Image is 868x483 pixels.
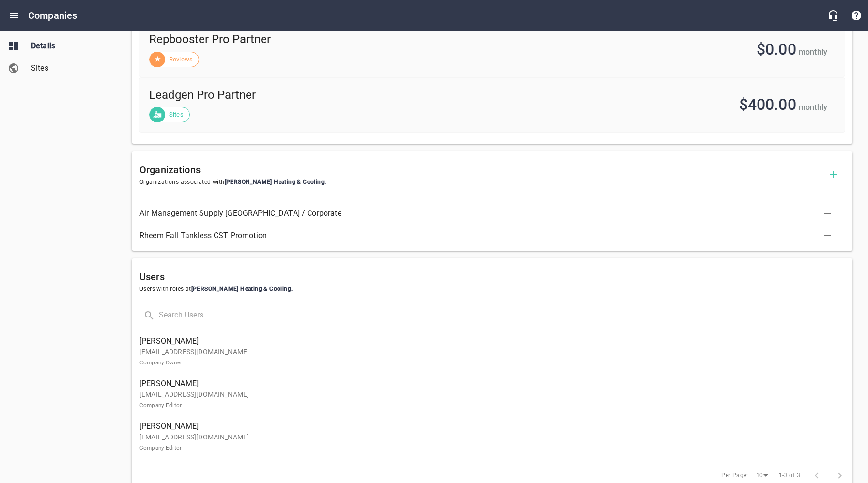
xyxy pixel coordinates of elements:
span: monthly [799,47,827,57]
span: Per Page: [721,471,748,481]
span: Sites [163,110,189,120]
span: monthly [799,103,827,112]
span: $400.00 [739,95,796,114]
a: [PERSON_NAME][EMAIL_ADDRESS][DOMAIN_NAME]Company Owner [132,330,852,373]
span: 1-3 of 3 [779,471,800,481]
div: Sites [149,107,190,122]
p: [EMAIL_ADDRESS][DOMAIN_NAME] [139,432,837,453]
button: Delete Association [816,202,839,225]
a: [PERSON_NAME][EMAIL_ADDRESS][DOMAIN_NAME]Company Editor [132,373,852,415]
button: Live Chat [821,4,845,27]
button: Add Organization [821,163,845,186]
span: Reviews [163,55,199,64]
h6: Companies [28,8,77,23]
span: [PERSON_NAME] [139,335,837,347]
span: [PERSON_NAME] Heating & Cooling . [225,179,326,185]
span: Repbooster Pro Partner [149,32,506,47]
input: Search Users... [159,305,852,326]
button: Support Portal [845,4,868,27]
span: Organizations associated with [139,178,821,187]
span: Details [31,40,105,52]
span: $0.00 [757,40,796,59]
div: 10 [752,469,772,482]
a: [PERSON_NAME][EMAIL_ADDRESS][DOMAIN_NAME]Company Editor [132,415,852,458]
button: Delete Association [816,224,839,247]
h6: Organizations [139,162,821,178]
small: Company Editor [139,402,182,408]
span: Air Management Supply [GEOGRAPHIC_DATA] / Corporate [139,208,829,219]
span: [PERSON_NAME] Heating & Cooling . [191,286,293,292]
span: [PERSON_NAME] [139,421,837,432]
span: Leadgen Pro Partner [149,88,490,103]
h6: Users [139,269,845,285]
small: Company Owner [139,359,182,366]
span: Sites [31,62,105,74]
small: Company Editor [139,444,182,451]
span: Users with roles at [139,285,845,294]
button: Open drawer [2,4,26,27]
p: [EMAIL_ADDRESS][DOMAIN_NAME] [139,390,837,410]
span: [PERSON_NAME] [139,378,837,390]
p: [EMAIL_ADDRESS][DOMAIN_NAME] [139,347,837,367]
span: Rheem Fall Tankless CST Promotion [139,230,829,241]
div: Reviews [149,52,199,67]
